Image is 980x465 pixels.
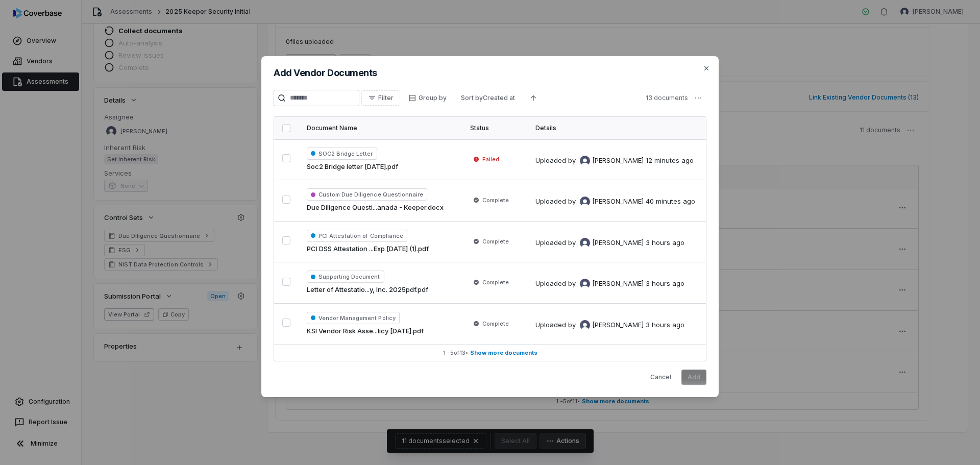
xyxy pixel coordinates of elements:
span: [PERSON_NAME] [592,238,644,248]
div: Details [535,124,698,132]
div: Uploaded [535,320,684,330]
button: Sort byCreated at [455,90,521,106]
div: 3 hours ago [646,279,684,289]
div: 12 minutes ago [646,156,694,166]
span: Custom Due Diligence Questionnaire [307,188,427,201]
span: Complete [482,320,509,328]
div: by [568,320,644,330]
span: Failed [482,155,499,163]
div: by [568,156,644,166]
button: Ascending [523,90,544,106]
span: PCI DSS Attestation ...Exp [DATE] (1).pdf [307,244,429,254]
span: 13 documents [646,94,688,102]
span: Soc2 Bridge letter [DATE].pdf [307,162,398,172]
span: [PERSON_NAME] [592,320,644,330]
div: by [568,279,644,289]
button: 1 -5of13• Show more documents [274,345,706,361]
span: Letter of Attestatio...y, Inc. 2025pdf.pdf [307,285,428,295]
img: Esther Barreto avatar [580,279,590,289]
div: 40 minutes ago [646,197,695,207]
svg: Ascending [529,94,537,102]
span: Complete [482,278,509,286]
button: Group by [402,90,453,106]
img: Esther Barreto avatar [580,320,590,330]
img: Esther Barreto avatar [580,238,590,248]
span: KSI Vendor Risk Asse...licy [DATE].pdf [307,326,424,336]
img: Esther Barreto avatar [580,197,590,207]
div: Status [470,124,519,132]
div: 3 hours ago [646,238,684,248]
span: Vendor Management Policy [307,312,400,324]
div: 3 hours ago [646,320,684,330]
span: Complete [482,237,509,246]
button: Cancel [644,370,677,385]
span: [PERSON_NAME] [592,279,644,289]
div: Document Name [307,124,454,132]
div: by [568,238,644,248]
span: [PERSON_NAME] [592,197,644,207]
button: Filter [361,90,400,106]
span: Complete [482,196,509,204]
span: Filter [378,94,394,102]
div: Uploaded [535,279,684,289]
div: Uploaded [535,197,695,207]
span: Show more documents [470,349,537,357]
span: Due Diligence Questi...anada - Keeper.docx [307,203,444,213]
img: Esther Barreto avatar [580,156,590,166]
span: SOC2 Bridge Letter [307,148,377,160]
span: PCI Attestation of Compliance [307,230,407,242]
div: Uploaded [535,156,694,166]
div: by [568,197,644,207]
span: [PERSON_NAME] [592,156,644,166]
div: Uploaded [535,238,684,248]
span: Supporting Document [307,271,384,283]
h2: Add Vendor Documents [274,68,706,78]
